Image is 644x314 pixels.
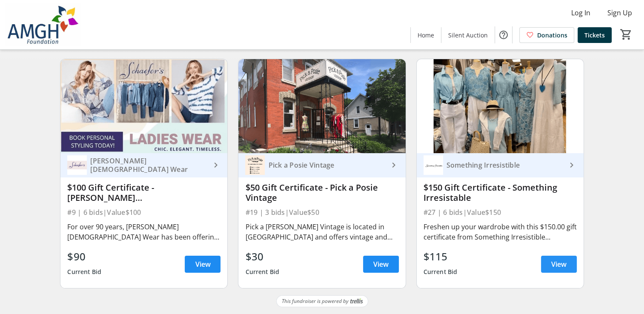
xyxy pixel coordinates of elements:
div: Current Bid [67,264,101,280]
div: #27 | 6 bids | Value $150 [424,206,577,218]
img: $150 Gift Certificate - Something Irresistable [417,59,584,153]
button: Help [495,26,512,43]
span: Donations [537,31,567,40]
img: Alexandra Marine & General Hospital Foundation's Logo [5,3,81,46]
div: Pick a [PERSON_NAME] Vintage is located in [GEOGRAPHIC_DATA] and offers vintage and vintage inspi... [245,222,398,242]
a: Tickets [578,27,612,43]
div: $50 Gift Certificate - Pick a Posie Vintage [245,183,398,203]
a: Schaefer's Ladies Wear [PERSON_NAME] [DEMOGRAPHIC_DATA] Wear [60,153,227,177]
button: Cart [618,27,634,42]
button: Sign Up [601,6,639,20]
img: $100 Gift Certificate - Schaefer's Ladies Wear [60,59,227,153]
mat-icon: keyboard_arrow_right [210,160,220,170]
span: Tickets [584,31,605,40]
div: $115 [424,249,458,264]
div: $150 Gift Certificate - Something Irresistable [424,183,577,203]
span: This fundraiser is powered by [282,297,349,305]
div: Current Bid [245,264,279,280]
div: $100 Gift Certificate - [PERSON_NAME] [DEMOGRAPHIC_DATA] Wear [67,183,220,203]
span: Sign Up [607,8,632,18]
span: Silent Auction [448,31,488,40]
div: Freshen up your wardrobe with this $150.00 gift certificate from Something Irresistible [DEMOGRAP... [424,222,577,242]
span: View [373,259,389,269]
div: Current Bid [424,264,458,280]
div: Pick a Posie Vintage [265,161,388,169]
mat-icon: keyboard_arrow_right [567,160,577,170]
a: Home [411,27,441,43]
a: View [363,256,399,273]
span: View [551,259,567,269]
img: Something Irresistible [424,155,443,175]
a: Pick a Posie VintagePick a Posie Vintage [238,153,405,177]
div: $90 [67,249,101,264]
img: $50 Gift Certificate - Pick a Posie Vintage [238,59,405,153]
img: Schaefer's Ladies Wear [67,155,87,175]
a: Silent Auction [441,27,495,43]
div: Something Irresistible [443,161,567,169]
a: View [185,256,220,273]
mat-icon: keyboard_arrow_right [389,160,399,170]
a: Donations [519,27,574,43]
div: #19 | 3 bids | Value $50 [245,206,398,218]
div: [PERSON_NAME] [DEMOGRAPHIC_DATA] Wear [87,157,210,174]
img: Pick a Posie Vintage [245,155,265,175]
a: Something Irresistible Something Irresistible [417,153,584,177]
a: View [541,256,577,273]
span: Home [418,31,434,40]
span: Log In [571,8,590,18]
span: View [195,259,210,269]
div: #9 | 6 bids | Value $100 [67,206,220,218]
div: For over 90 years, [PERSON_NAME] [DEMOGRAPHIC_DATA] Wear has been offering fashion trends from ar... [67,222,220,242]
div: $30 [245,249,279,264]
button: Log In [564,6,597,20]
img: Trellis Logo [350,298,363,304]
